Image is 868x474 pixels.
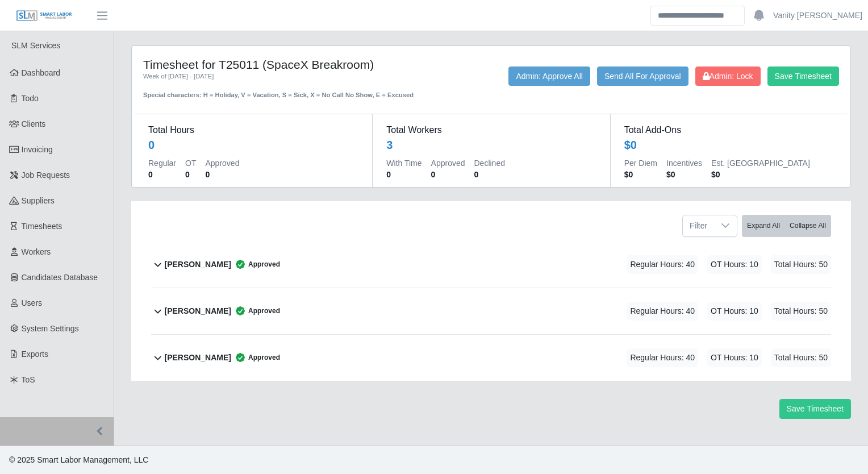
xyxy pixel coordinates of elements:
[474,157,505,169] dt: Declined
[703,72,753,81] span: Admin: Lock
[165,259,231,271] b: [PERSON_NAME]
[666,169,702,180] dd: $0
[771,348,831,367] span: Total Hours: 50
[711,169,810,180] dd: $0
[165,352,231,364] b: [PERSON_NAME]
[205,169,239,180] dd: 0
[148,169,176,180] dd: 0
[386,169,422,180] dd: 0
[205,157,239,169] dt: Approved
[231,305,280,317] span: Approved
[185,157,196,169] dt: OT
[148,137,155,153] div: 0
[431,157,465,169] dt: Approved
[22,350,48,359] span: Exports
[431,169,465,180] dd: 0
[9,455,148,464] span: © 2025 Smart Labor Management, LLC
[707,348,762,367] span: OT Hours: 10
[771,255,831,274] span: Total Hours: 50
[11,41,60,50] span: SLM Services
[151,335,831,381] button: [PERSON_NAME] Approved Regular Hours: 40 OT Hours: 10 Total Hours: 50
[386,137,393,153] div: 3
[624,123,834,137] dt: Total Add-Ons
[695,66,761,86] button: Admin: Lock
[22,324,79,333] span: System Settings
[597,66,688,86] button: Send All For Approval
[151,242,831,288] button: [PERSON_NAME] Approved Regular Hours: 40 OT Hours: 10 Total Hours: 50
[231,259,280,270] span: Approved
[650,6,745,26] input: Search
[711,157,810,169] dt: Est. [GEOGRAPHIC_DATA]
[742,215,785,237] button: Expand All
[624,137,637,153] div: $0
[627,255,698,274] span: Regular Hours: 40
[627,348,698,367] span: Regular Hours: 40
[771,302,831,321] span: Total Hours: 50
[143,81,423,100] div: Special characters: H = Holiday, V = Vacation, S = Sick, X = No Call No Show, E = Excused
[231,352,280,363] span: Approved
[474,169,505,180] dd: 0
[624,157,657,169] dt: Per Diem
[22,68,61,77] span: Dashboard
[22,196,55,205] span: Suppliers
[22,94,39,103] span: Todo
[779,399,851,419] button: Save Timesheet
[151,288,831,334] button: [PERSON_NAME] Approved Regular Hours: 40 OT Hours: 10 Total Hours: 50
[22,273,98,282] span: Candidates Database
[784,215,831,237] button: Collapse All
[16,10,73,22] img: SLM Logo
[22,222,62,231] span: Timesheets
[22,119,46,128] span: Clients
[22,247,51,256] span: Workers
[22,145,53,154] span: Invoicing
[508,66,590,86] button: Admin: Approve All
[773,10,862,22] a: Vanity [PERSON_NAME]
[707,302,762,321] span: OT Hours: 10
[22,298,43,307] span: Users
[22,375,35,384] span: ToS
[165,305,231,317] b: [PERSON_NAME]
[742,215,831,237] div: bulk actions
[767,66,839,86] button: Save Timesheet
[627,302,698,321] span: Regular Hours: 40
[666,157,702,169] dt: Incentives
[143,72,423,81] div: Week of [DATE] - [DATE]
[143,57,423,72] h4: Timesheet for T25011 (SpaceX Breakroom)
[624,169,657,180] dd: $0
[683,215,714,236] span: Filter
[22,171,70,180] span: Job Requests
[148,123,358,137] dt: Total Hours
[707,255,762,274] span: OT Hours: 10
[386,123,596,137] dt: Total Workers
[386,157,422,169] dt: With Time
[185,169,196,180] dd: 0
[148,157,176,169] dt: Regular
